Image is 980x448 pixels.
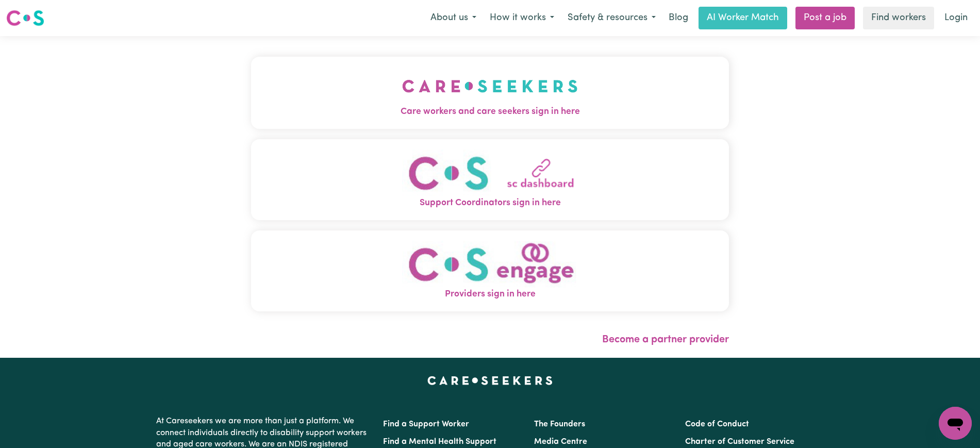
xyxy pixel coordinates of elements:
a: AI Worker Match [699,7,787,29]
a: Login [938,7,974,29]
span: Providers sign in here [251,288,729,301]
button: Safety & resources [561,7,662,29]
a: Find workers [863,7,934,29]
a: The Founders [534,420,585,428]
button: Support Coordinators sign in here [251,139,729,220]
a: Careseekers home page [427,376,553,385]
a: Media Centre [534,438,587,446]
a: Charter of Customer Service [685,438,794,446]
a: Become a partner provider [602,335,729,345]
span: Support Coordinators sign in here [251,196,729,210]
button: How it works [483,7,561,29]
img: Careseekers logo [6,9,44,27]
a: Post a job [795,7,855,29]
iframe: Button to launch messaging window [939,407,972,440]
a: Blog [662,7,694,29]
button: Care workers and care seekers sign in here [251,57,729,129]
button: Providers sign in here [251,230,729,311]
button: About us [424,7,483,29]
a: Find a Support Worker [383,420,469,428]
a: Careseekers logo [6,6,44,30]
span: Care workers and care seekers sign in here [251,105,729,119]
a: Code of Conduct [685,420,749,428]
